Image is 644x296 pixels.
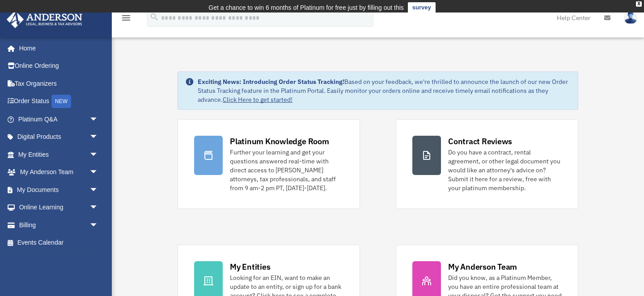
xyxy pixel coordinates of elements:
span: arrow_drop_down [89,110,107,129]
a: Order StatusNEW [6,92,112,111]
a: My Entitiesarrow_drop_down [6,146,112,163]
a: Online Learningarrow_drop_down [6,199,112,217]
div: Do you have a contract, rental agreement, or other legal document you would like an attorney's ad... [448,148,562,192]
span: arrow_drop_down [89,181,107,199]
div: My Anderson Team [448,261,517,272]
div: Contract Reviews [448,136,512,147]
div: Get a chance to win 6 months of Platinum for free just by filling out this [208,2,404,13]
img: Anderson Advisors Platinum Portal [4,11,85,28]
a: Digital Productsarrow_drop_down [6,128,112,146]
span: arrow_drop_down [89,163,107,182]
i: search [149,12,159,22]
img: User Pic [624,11,637,24]
a: Home [6,39,107,57]
i: menu [121,13,131,23]
div: Based on your feedback, we're thrilled to announce the launch of our new Order Status Tracking fe... [198,77,571,104]
span: arrow_drop_down [89,128,107,146]
a: Events Calendar [6,234,112,252]
span: arrow_drop_down [89,146,107,164]
strong: Exciting News: Introducing Order Status Tracking! [198,78,344,86]
a: survey [408,2,436,13]
div: close [636,1,642,7]
a: Platinum Knowledge Room Further your learning and get your questions answered real-time with dire... [178,119,360,209]
div: My Entities [230,261,270,272]
span: arrow_drop_down [89,199,107,217]
a: Tax Organizers [6,75,112,92]
a: Online Ordering [6,57,112,75]
a: Contract Reviews Do you have a contract, rental agreement, or other legal document you would like... [396,119,578,209]
a: My Anderson Teamarrow_drop_down [6,163,112,181]
a: Click Here to get started! [223,96,292,104]
div: Platinum Knowledge Room [230,136,329,147]
div: Further your learning and get your questions answered real-time with direct access to [PERSON_NAM... [230,148,343,192]
a: My Documentsarrow_drop_down [6,181,112,199]
a: Billingarrow_drop_down [6,216,112,234]
a: Platinum Q&Aarrow_drop_down [6,110,112,128]
a: menu [121,16,131,23]
div: NEW [51,95,71,108]
span: arrow_drop_down [89,216,107,234]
